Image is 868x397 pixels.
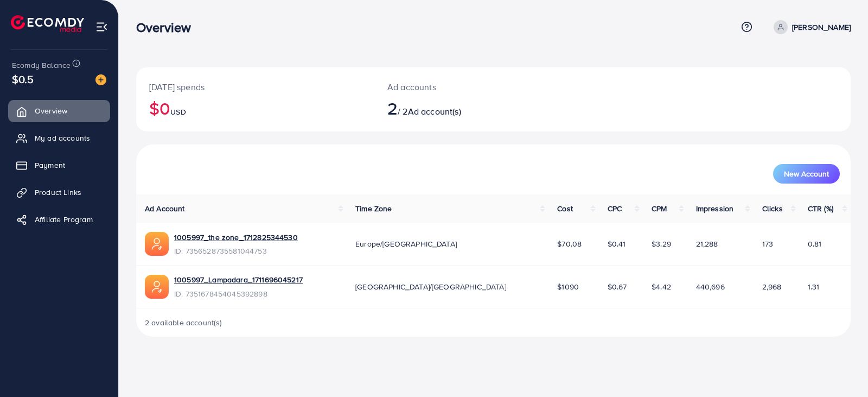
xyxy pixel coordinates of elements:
span: 173 [762,238,773,249]
span: $0.5 [12,71,34,87]
span: 2,968 [762,281,782,292]
span: CPC [608,203,622,214]
span: [GEOGRAPHIC_DATA]/[GEOGRAPHIC_DATA] [355,281,506,292]
a: Affiliate Program [8,209,110,230]
span: Clicks [762,203,783,214]
span: Ad Account [145,203,185,214]
span: $3.29 [652,238,671,249]
span: $4.42 [652,281,671,292]
span: 2 [387,96,398,121]
span: $0.41 [608,238,626,249]
span: $70.08 [557,238,582,249]
a: Payment [8,154,110,176]
a: [PERSON_NAME] [769,20,851,34]
p: Ad accounts [387,80,540,93]
span: Europe/[GEOGRAPHIC_DATA] [355,238,457,249]
span: Affiliate Program [35,214,93,225]
img: logo [11,15,84,32]
span: Ecomdy Balance [12,60,71,71]
img: menu [95,21,108,33]
button: New Account [773,164,840,184]
a: My ad accounts [8,127,110,149]
span: 0.81 [808,238,822,249]
span: $1090 [557,281,579,292]
h3: Overview [136,20,200,35]
span: 1.31 [808,281,820,292]
span: $0.67 [608,281,627,292]
a: Overview [8,100,110,122]
p: [DATE] spends [149,80,361,93]
span: CTR (%) [808,203,833,214]
span: New Account [784,170,829,178]
h2: $0 [149,98,361,118]
span: Product Links [35,187,81,198]
span: ID: 7356528735581044753 [174,245,298,256]
span: ID: 7351678454045392898 [174,288,303,299]
h2: / 2 [387,98,540,118]
span: Time Zone [355,203,392,214]
span: Ad account(s) [408,105,461,117]
span: My ad accounts [35,133,90,143]
p: [PERSON_NAME] [792,21,851,34]
span: 440,696 [696,281,725,292]
a: 1005997_the zone_1712825344530 [174,232,298,243]
img: ic-ads-acc.e4c84228.svg [145,232,169,256]
span: CPM [652,203,667,214]
span: USD [170,106,186,117]
span: Impression [696,203,734,214]
span: 2 available account(s) [145,317,222,328]
span: Payment [35,160,65,171]
a: Product Links [8,181,110,203]
img: ic-ads-acc.e4c84228.svg [145,275,169,299]
span: 21,288 [696,238,718,249]
a: 1005997_Lampadara_1711696045217 [174,274,303,285]
img: image [95,74,106,85]
span: Cost [557,203,573,214]
span: Overview [35,105,67,116]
